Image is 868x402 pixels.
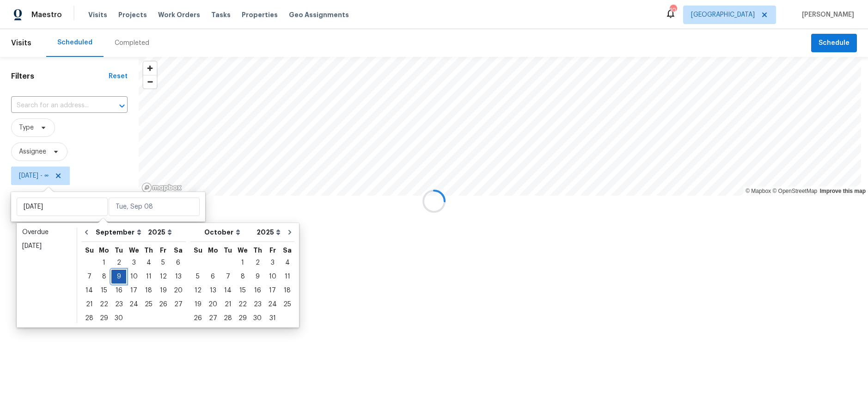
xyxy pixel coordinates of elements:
div: Sat Oct 18 2025 [280,284,294,297]
div: Thu Sep 18 2025 [141,284,156,297]
div: Tue Sep 30 2025 [111,311,126,325]
div: 28 [82,312,97,325]
div: [DATE] [22,241,71,251]
select: Year [254,225,283,239]
ul: Date picker shortcuts [19,225,74,325]
input: Tue, Sep 08 [109,198,200,216]
div: 22 [97,298,111,311]
div: Sun Sep 14 2025 [82,284,97,297]
div: 31 [265,312,280,325]
div: 6 [205,270,220,283]
abbr: Monday [208,247,218,254]
div: 22 [235,298,250,311]
div: Wed Sep 03 2025 [126,256,141,270]
div: Fri Oct 17 2025 [265,284,280,297]
div: 15 [235,284,250,297]
div: 1 [97,256,111,269]
abbr: Saturday [174,247,183,254]
div: Sat Sep 06 2025 [171,256,186,270]
abbr: Tuesday [115,247,123,254]
div: Tue Sep 09 2025 [111,270,126,284]
button: Zoom out [143,75,157,88]
div: 5 [156,256,171,269]
div: 12 [190,284,205,297]
abbr: Sunday [85,247,94,254]
div: Mon Oct 20 2025 [205,297,220,311]
abbr: Wednesday [129,247,139,254]
a: Mapbox homepage [141,182,182,193]
div: Thu Sep 04 2025 [141,256,156,270]
div: 13 [171,270,186,283]
div: Mon Sep 01 2025 [97,256,111,270]
div: Fri Oct 31 2025 [265,311,280,325]
div: Wed Oct 15 2025 [235,284,250,297]
div: 17 [265,284,280,297]
div: Sun Sep 28 2025 [82,311,97,325]
div: Thu Oct 09 2025 [250,270,265,284]
div: 2 [111,256,126,269]
div: Thu Sep 11 2025 [141,270,156,284]
div: 16 [250,284,265,297]
span: Zoom out [143,75,157,88]
abbr: Thursday [253,247,262,254]
div: Wed Oct 22 2025 [235,297,250,311]
div: 25 [280,298,294,311]
div: Sun Sep 07 2025 [82,270,97,284]
div: 8 [97,270,111,283]
div: Mon Oct 13 2025 [205,284,220,297]
div: 30 [250,312,265,325]
div: Wed Sep 24 2025 [126,297,141,311]
div: 4 [141,256,156,269]
div: Tue Oct 28 2025 [220,311,235,325]
button: Go to next month [283,223,297,241]
div: Fri Oct 03 2025 [265,256,280,270]
div: 26 [190,312,205,325]
div: Sat Sep 27 2025 [171,297,186,311]
button: Go to previous month [79,223,93,241]
div: Mon Sep 15 2025 [97,284,111,297]
div: Tue Oct 21 2025 [220,297,235,311]
div: 18 [280,284,294,297]
input: Start date [17,198,108,216]
div: 14 [220,284,235,297]
div: 11 [280,270,294,283]
div: Thu Oct 23 2025 [250,297,265,311]
div: Sat Oct 04 2025 [280,256,294,270]
div: 20 [171,284,186,297]
abbr: Sunday [194,247,202,254]
div: 15 [97,284,111,297]
select: Month [93,225,146,239]
div: 10 [126,270,141,283]
div: Wed Oct 01 2025 [235,256,250,270]
div: Fri Oct 10 2025 [265,270,280,284]
div: 28 [220,312,235,325]
div: Tue Sep 16 2025 [111,284,126,297]
div: Fri Sep 05 2025 [156,256,171,270]
div: Sat Sep 13 2025 [171,270,186,284]
div: 25 [141,298,156,311]
div: 12 [156,270,171,283]
button: Zoom in [143,62,157,75]
div: Sun Oct 26 2025 [190,311,205,325]
div: 27 [205,312,220,325]
div: 4 [280,256,294,269]
div: Sat Sep 20 2025 [171,284,186,297]
abbr: Wednesday [238,247,248,254]
div: Overdue [22,228,71,237]
div: Sun Sep 21 2025 [82,297,97,311]
div: 13 [205,284,220,297]
div: Thu Oct 16 2025 [250,284,265,297]
div: 10 [670,6,676,15]
div: 27 [171,298,186,311]
div: Fri Sep 19 2025 [156,284,171,297]
div: Wed Oct 08 2025 [235,270,250,284]
div: 2 [250,256,265,269]
abbr: Thursday [144,247,153,254]
abbr: Friday [160,247,166,254]
div: 9 [250,270,265,283]
div: Wed Sep 17 2025 [126,284,141,297]
div: Mon Oct 27 2025 [205,311,220,325]
div: Sun Oct 19 2025 [190,297,205,311]
div: 24 [265,298,280,311]
div: 29 [97,312,111,325]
